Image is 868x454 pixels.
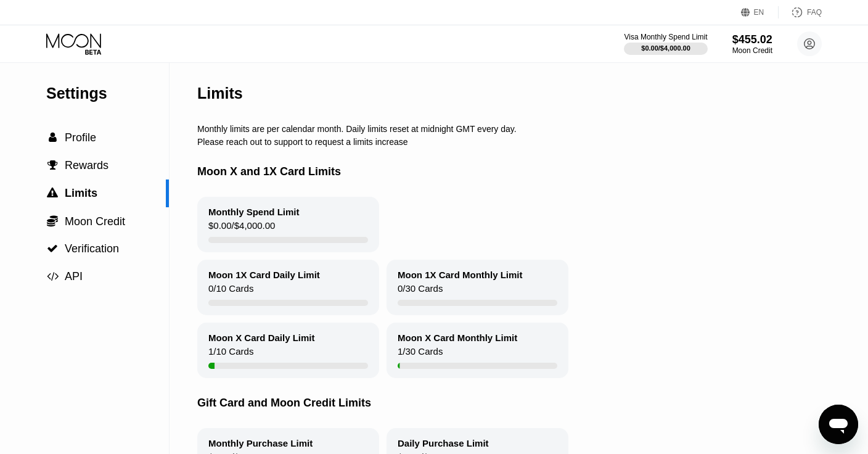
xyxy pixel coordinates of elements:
div: 0 / 10 Cards [208,283,253,300]
div: Monthly Spend Limit [208,207,300,217]
span:  [47,271,59,282]
span:  [47,215,58,227]
div: EN [741,6,779,19]
span: Profile [65,131,96,144]
div:  [46,132,59,143]
span: Moon Credit [65,215,125,228]
div: Moon 1X Card Daily Limit [208,270,320,280]
div:  [46,271,59,282]
div: Visa Monthly Spend Limit$0.00/$4,000.00 [624,33,707,55]
span: Limits [65,187,97,199]
div: Moon X Card Monthly Limit [398,332,517,343]
span: API [65,270,83,283]
div: Moon X Card Daily Limit [208,332,315,343]
span: Rewards [65,159,108,171]
div: Moon Credit [732,46,772,55]
div: $455.02 [732,33,772,46]
div:  [46,160,59,171]
div: Daily Purchase Limit [398,438,489,448]
div:  [46,188,59,199]
div: Monthly Purchase Limit [208,438,313,448]
span: Verification [65,242,119,255]
div: Moon 1X Card Monthly Limit [398,270,523,280]
span:  [49,132,57,143]
div: $0.00 / $4,000.00 [641,44,690,52]
div: $0.00 / $4,000.00 [208,220,275,237]
span:  [47,188,58,199]
div: Settings [46,85,169,102]
span:  [47,160,58,171]
div: FAQ [807,8,822,17]
div: 1 / 10 Cards [208,346,253,363]
div: EN [754,8,764,17]
div: 1 / 30 Cards [398,346,443,363]
div: Limits [197,85,243,102]
div: FAQ [779,6,822,19]
div:  [46,215,59,227]
div: Visa Monthly Spend Limit [624,33,707,41]
div:  [46,243,59,254]
span:  [47,243,58,254]
iframe: Button to launch messaging window [819,405,858,444]
div: $455.02Moon Credit [732,33,772,55]
div: 0 / 30 Cards [398,283,443,300]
